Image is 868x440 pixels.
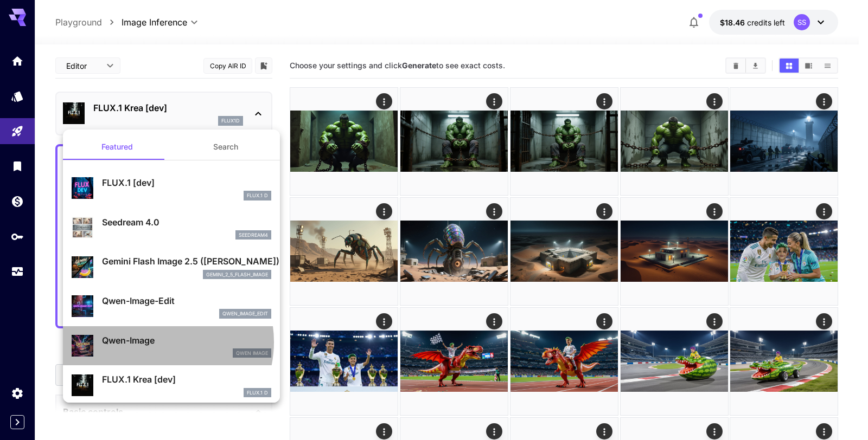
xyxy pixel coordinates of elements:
[171,134,280,160] button: Search
[247,389,268,397] p: FLUX.1 D
[72,368,271,402] div: FLUX.1 Krea [dev]FLUX.1 D
[102,294,271,307] p: Qwen-Image-Edit
[239,231,268,239] p: seedream4
[102,176,271,189] p: FLUX.1 [dev]
[72,211,271,244] div: Seedream 4.0seedream4
[222,310,268,318] p: qwen_image_edit
[63,134,171,160] button: Featured
[102,334,271,347] p: Qwen-Image
[72,329,271,363] div: Qwen-ImageQwen Image
[102,373,271,386] p: FLUX.1 Krea [dev]
[72,172,271,205] div: FLUX.1 [dev]FLUX.1 D
[102,216,271,229] p: Seedream 4.0
[236,350,268,357] p: Qwen Image
[206,271,268,279] p: gemini_2_5_flash_image
[72,250,271,283] div: Gemini Flash Image 2.5 ([PERSON_NAME])gemini_2_5_flash_image
[72,290,271,323] div: Qwen-Image-Editqwen_image_edit
[102,255,271,268] p: Gemini Flash Image 2.5 ([PERSON_NAME])
[247,192,268,199] p: FLUX.1 D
